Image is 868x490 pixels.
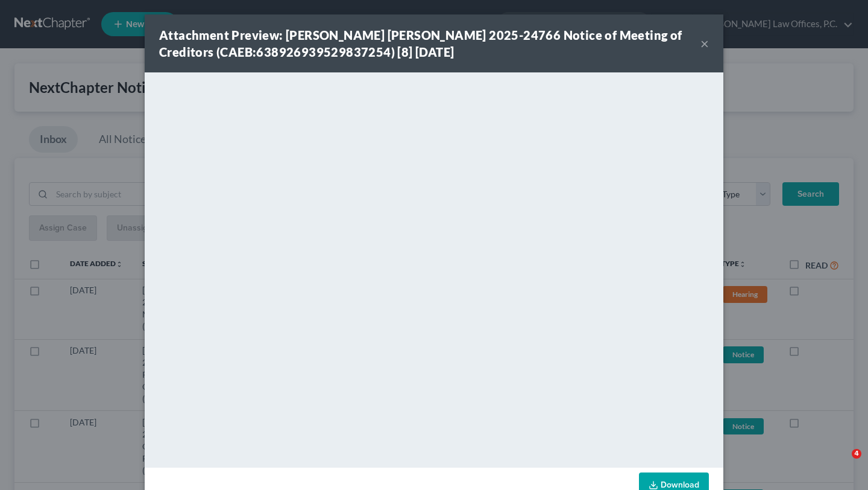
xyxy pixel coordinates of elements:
span: 4 [852,449,861,459]
button: × [700,36,709,51]
strong: Attachment Preview: [PERSON_NAME] [PERSON_NAME] 2025-24766 Notice of Meeting of Creditors (CAEB:6... [159,28,682,59]
iframe: <object ng-attr-data='[URL][DOMAIN_NAME]' type='application/pdf' width='100%' height='650px'></ob... [145,72,723,465]
iframe: Intercom live chat [827,449,856,478]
